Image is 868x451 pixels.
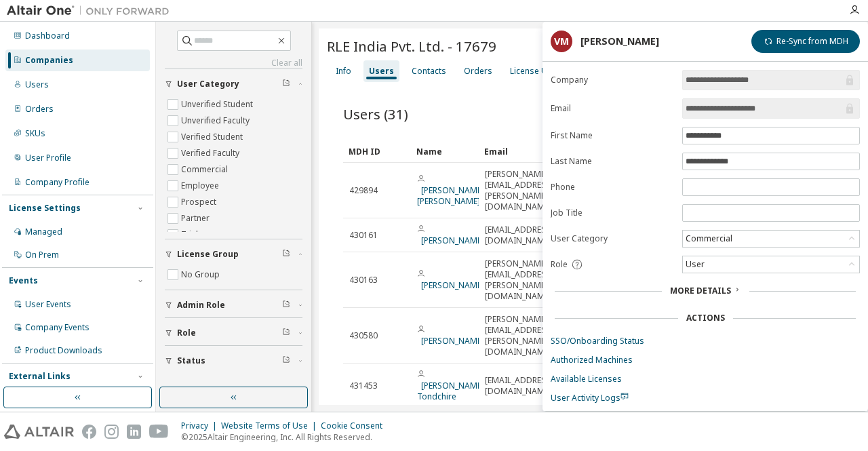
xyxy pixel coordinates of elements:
[551,182,674,193] label: Phone
[282,300,290,311] span: Clear filter
[551,259,568,270] span: Role
[25,31,70,41] div: Dashboard
[670,285,731,296] span: More Details
[177,355,205,366] span: Status
[165,346,302,376] button: Status
[181,210,212,227] label: Partner
[165,318,302,348] button: Role
[181,420,221,431] div: Privacy
[551,355,860,366] a: Authorized Machines
[282,355,290,366] span: Clear filter
[343,104,408,123] span: Users (31)
[421,279,484,291] a: [PERSON_NAME]
[683,231,859,247] div: Commercial
[282,79,290,90] span: Clear filter
[349,380,378,391] span: 431453
[551,130,674,141] label: First Name
[82,425,96,439] img: facebook.svg
[9,203,81,214] div: License Settings
[221,420,321,431] div: Website Terms of Use
[349,185,378,196] span: 429894
[177,249,239,260] span: License Group
[9,371,71,382] div: External Links
[165,58,302,68] a: Clear all
[181,431,391,443] p: © 2025 Altair Engineering, Inc. All Rights Reserved.
[551,374,860,385] a: Available Licenses
[412,66,446,77] div: Contacts
[25,227,62,237] div: Managed
[485,224,553,246] span: [EMAIL_ADDRESS][DOMAIN_NAME]
[683,256,859,273] div: User
[551,31,572,52] div: VM
[165,290,302,320] button: Admin Role
[349,275,378,286] span: 430163
[510,66,567,77] div: License Usage
[25,322,90,333] div: Company Events
[464,66,492,77] div: Orders
[751,30,860,53] button: Re-Sync from MDH
[25,79,49,90] div: Users
[181,178,222,194] label: Employee
[686,313,725,323] div: Actions
[25,345,102,356] div: Product Downloads
[9,275,38,286] div: Events
[25,250,59,260] div: On Prem
[165,69,302,99] button: User Category
[177,79,239,90] span: User Category
[25,104,54,115] div: Orders
[181,227,201,243] label: Trial
[485,169,553,212] span: [PERSON_NAME][EMAIL_ADDRESS][PERSON_NAME][DOMAIN_NAME]
[485,258,553,302] span: [PERSON_NAME][EMAIL_ADDRESS][PERSON_NAME][DOMAIN_NAME]
[181,129,245,145] label: Verified Student
[551,103,674,114] label: Email
[485,314,553,357] span: [PERSON_NAME][EMAIL_ADDRESS][PERSON_NAME][DOMAIN_NAME]
[551,392,629,404] span: User Activity Logs
[551,75,674,85] label: Company
[349,330,378,341] span: 430580
[165,239,302,269] button: License Group
[282,249,290,260] span: Clear filter
[181,194,219,210] label: Prospect
[104,425,119,439] img: instagram.svg
[181,267,222,283] label: No Group
[485,375,553,397] span: [EMAIL_ADDRESS][DOMAIN_NAME]
[181,161,231,178] label: Commercial
[336,66,351,77] div: Info
[484,140,541,162] div: Email
[282,328,290,338] span: Clear filter
[25,128,45,139] div: SKUs
[551,336,860,347] a: SSO/Onboarding Status
[25,177,90,188] div: Company Profile
[25,299,71,310] div: User Events
[177,328,196,338] span: Role
[181,113,252,129] label: Unverified Faculty
[349,140,406,162] div: MDH ID
[7,4,176,18] img: Altair One
[684,257,707,272] div: User
[421,335,484,347] a: [PERSON_NAME]
[321,420,391,431] div: Cookie Consent
[25,153,71,163] div: User Profile
[416,140,473,162] div: Name
[421,235,484,246] a: [PERSON_NAME]
[417,380,484,402] a: [PERSON_NAME] Tondchire
[327,37,496,56] span: RLE India Pvt. Ltd. - 17679
[369,66,394,77] div: Users
[25,55,73,66] div: Companies
[149,425,169,439] img: youtube.svg
[4,425,74,439] img: altair_logo.svg
[177,300,225,311] span: Admin Role
[417,184,484,207] a: [PERSON_NAME] [PERSON_NAME]
[551,233,674,244] label: User Category
[181,145,242,161] label: Verified Faculty
[127,425,141,439] img: linkedin.svg
[551,208,674,218] label: Job Title
[551,156,674,167] label: Last Name
[580,36,659,47] div: [PERSON_NAME]
[349,230,378,241] span: 430161
[684,231,734,246] div: Commercial
[181,96,256,113] label: Unverified Student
